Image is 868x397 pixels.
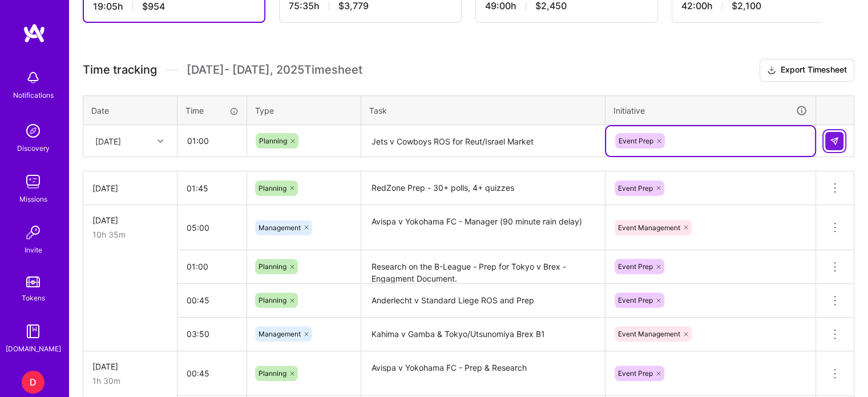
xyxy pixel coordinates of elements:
[618,262,653,271] span: Event Prep
[618,184,653,193] span: Event Prep
[362,251,604,283] textarea: Research on the B-League - Prep for Tokyo v Brex - Engagment Document.
[22,170,45,193] img: teamwork
[362,352,604,395] textarea: Avispa v Yokohama FC - Prep & Research
[767,65,776,77] i: icon Download
[185,105,239,117] div: Time
[95,135,121,147] div: [DATE]
[22,320,45,343] img: guide book
[760,59,854,82] button: Export Timesheet
[92,375,168,387] div: 1h 30m
[619,137,653,145] span: Event Prep
[247,95,361,125] th: Type
[618,369,653,378] span: Event Prep
[92,360,168,372] div: [DATE]
[22,119,45,142] img: discovery
[22,292,45,304] div: Tokens
[83,63,157,77] span: Time tracking
[177,285,247,315] input: HH:MM
[177,319,247,349] input: HH:MM
[362,285,604,316] textarea: Anderlecht v Standard Liege ROS and Prep
[362,173,604,204] textarea: RedZone Prep - 30+ polls, 4+ quizzes
[187,63,362,77] span: [DATE] - [DATE] , 2025 Timesheet
[22,371,45,394] div: D
[22,66,45,89] img: bell
[618,330,680,338] span: Event Management
[19,371,47,394] a: D
[92,228,168,240] div: 10h 35m
[92,182,168,194] div: [DATE]
[92,214,168,226] div: [DATE]
[25,244,42,256] div: Invite
[259,184,286,193] span: Planning
[22,221,45,244] img: Invite
[142,1,165,13] span: $954
[83,95,177,125] th: Date
[362,319,604,350] textarea: Kahima v Gamba & Tokyo/Utsunomiya Brex B1
[178,126,246,156] input: HH:MM
[23,23,46,43] img: logo
[259,330,301,338] span: Management
[259,137,287,145] span: Planning
[177,358,247,388] input: HH:MM
[830,137,839,146] img: Submit
[362,126,604,157] textarea: Jets v Cowboys ROS for Reut/Israel Market
[158,138,163,144] i: icon Chevron
[618,223,680,232] span: Event Management
[177,173,247,203] input: HH:MM
[259,296,286,304] span: Planning
[618,296,653,304] span: Event Prep
[259,369,286,378] span: Planning
[6,343,61,355] div: [DOMAIN_NAME]
[17,142,50,154] div: Discovery
[19,193,47,205] div: Missions
[259,223,301,232] span: Management
[93,1,255,13] div: 19:05 h
[259,262,286,271] span: Planning
[26,276,40,287] img: tokens
[362,206,604,249] textarea: Avispa v Yokohama FC - Manager (90 minute rain delay)
[177,212,247,243] input: HH:MM
[613,104,808,117] div: Initiative
[13,89,54,101] div: Notifications
[177,251,247,282] input: HH:MM
[825,132,845,150] div: null
[361,95,605,125] th: Task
